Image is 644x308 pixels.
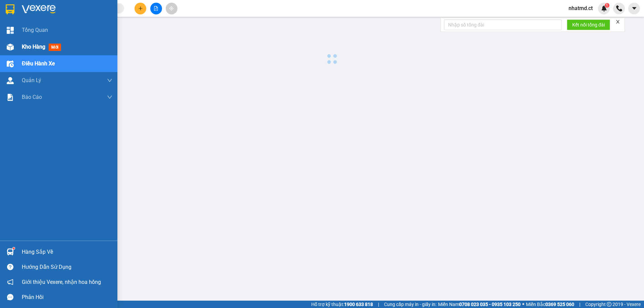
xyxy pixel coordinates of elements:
img: phone-icon [616,5,622,11]
span: plus [138,6,143,11]
strong: 0708 023 035 - 0935 103 250 [459,302,521,307]
strong: 1900 633 818 [344,302,373,307]
sup: 1 [605,3,609,8]
b: GỬI : VP [GEOGRAPHIC_DATA] [8,49,100,71]
span: Giới thiệu Vexere, nhận hoa hồng [22,278,101,286]
button: file-add [150,3,162,14]
div: Phản hồi [22,292,112,302]
button: Kết nối tổng đài [567,19,610,30]
img: icon-new-feature [601,5,607,11]
span: Điều hành xe [22,59,55,68]
span: 1 [606,3,608,8]
span: Kết nối tổng đài [572,21,605,28]
span: nhatmd.ct [563,4,598,12]
span: message [7,294,13,300]
strong: 0369 525 060 [545,302,574,307]
span: Miền Nam [438,301,521,308]
img: dashboard-icon [7,27,14,34]
span: Kho hàng [22,44,45,50]
span: question-circle [7,264,13,270]
span: Báo cáo [22,93,42,101]
span: file-add [154,6,158,11]
li: Cổ Đạm, xã [GEOGRAPHIC_DATA], [GEOGRAPHIC_DATA] [63,16,280,25]
img: warehouse-icon [7,44,14,51]
div: Hướng dẫn sử dụng [22,262,112,272]
img: solution-icon [7,94,14,101]
span: copyright [607,302,611,307]
button: aim [166,3,177,14]
div: Hàng sắp về [22,247,112,257]
span: down [107,78,112,83]
img: logo.jpg [8,8,42,42]
img: logo-vxr [6,4,14,14]
span: Tổng Quan [22,26,48,34]
span: caret-down [631,5,637,11]
span: Cung cấp máy in - giấy in: [384,301,436,308]
span: Miền Bắc [526,301,574,308]
span: Quản Lý [22,76,41,84]
span: | [378,301,379,308]
sup: 1 [13,247,15,249]
span: close [615,19,620,24]
li: Hotline: 1900252555 [63,25,280,33]
span: | [579,301,580,308]
button: plus [135,3,146,14]
input: Nhập số tổng đài [444,19,561,30]
span: down [107,95,112,100]
span: aim [169,6,174,11]
span: mới [49,44,61,51]
span: notification [7,279,13,285]
img: warehouse-icon [7,248,14,255]
img: warehouse-icon [7,77,14,84]
span: Hỗ trợ kỹ thuật: [311,301,373,308]
img: warehouse-icon [7,60,14,67]
span: ⚪️ [522,303,524,306]
button: caret-down [628,3,640,14]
